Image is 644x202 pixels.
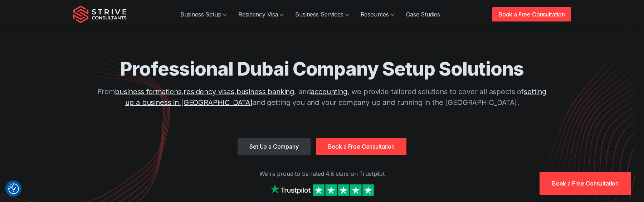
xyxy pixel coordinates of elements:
a: residency visas [184,87,234,96]
a: Case Studies [400,7,446,21]
img: Strive on Trustpilot [268,182,376,198]
h1: Professional Dubai Company Setup Solutions [93,57,551,81]
a: Business Services [289,7,355,21]
a: Book a Free Consultation [540,172,631,195]
a: Business Setup [175,7,233,21]
p: We're proud to be rated 4.8 stars on Trustpilot [73,169,571,178]
a: Book a Free Consultation [316,138,406,155]
a: accounting [311,87,347,96]
a: business formations [115,87,181,96]
img: Strive Consultants [73,5,127,23]
button: Consent Preferences [8,183,19,194]
p: From , , , and , we provide tailored solutions to cover all aspects of and getting you and your c... [93,86,551,108]
a: business banking [236,87,294,96]
a: Residency Visa [233,7,289,21]
a: Book a Free Consultation [492,7,571,21]
img: Revisit consent button [8,183,19,194]
a: Resources [355,7,401,21]
a: Set Up a Company [238,138,310,155]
